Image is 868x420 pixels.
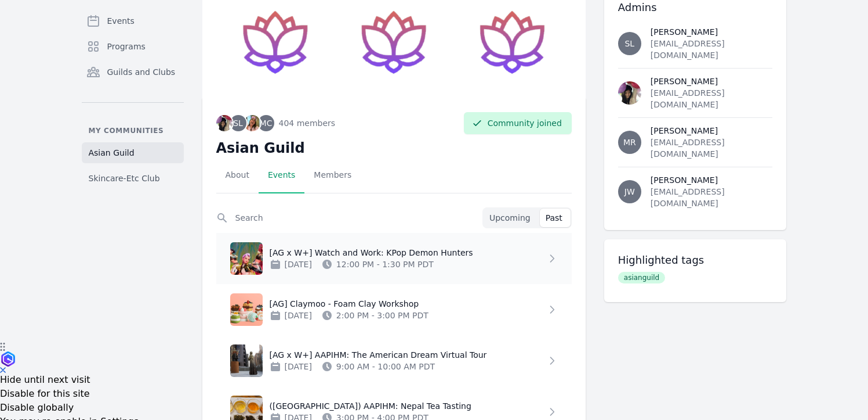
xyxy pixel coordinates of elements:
span: Events [107,15,135,27]
div: [PERSON_NAME] [651,174,773,186]
h3: Highlighted tags [618,253,773,267]
a: Guilds and Clubs [82,60,184,84]
div: [EMAIL_ADDRESS][DOMAIN_NAME] [651,87,773,110]
span: 404 members [279,117,336,129]
div: [PERSON_NAME] [651,76,773,87]
div: 2:00 PM - 3:00 PM PDT [312,310,428,321]
p: ([GEOGRAPHIC_DATA]) AAPIHM: Nepal Tea Tasting [270,400,546,412]
div: [EMAIL_ADDRESS][DOMAIN_NAME] [651,186,773,209]
div: [DATE] [270,310,312,321]
span: Programs [107,41,146,52]
div: 9:00 AM - 10:00 AM PDT [312,361,435,372]
p: [AG x W+] Watch and Work: KPop Demon Hunters [270,247,546,259]
div: [DATE] [270,259,312,270]
input: Search [216,207,482,228]
a: [AG] Claymoo - Foam Clay Workshop[DATE]2:00 PM - 3:00 PM PDT [216,284,572,335]
a: About [216,157,259,193]
div: 12:00 PM - 1:30 PM PDT [312,259,434,270]
a: Members [304,157,361,193]
a: Skincare-Etc Club [82,168,184,189]
div: [EMAIL_ADDRESS][DOMAIN_NAME] [651,38,773,61]
span: JW [624,188,635,196]
button: Upcoming [484,209,539,227]
span: Upcoming [489,212,531,224]
button: Community joined [464,112,572,134]
div: [EMAIL_ADDRESS][DOMAIN_NAME] [651,137,773,160]
a: Asian Guild [82,142,184,163]
span: Guilds and Clubs [107,66,176,78]
span: Skincare-Etc Club [89,173,160,184]
span: asianguild [618,272,665,283]
span: MR [623,138,636,146]
div: [PERSON_NAME] [651,125,773,137]
span: SL [233,119,243,127]
h3: Admins [618,1,773,15]
p: [AG] Claymoo - Foam Clay Workshop [270,298,546,310]
a: Events [259,157,304,193]
span: Past [546,212,562,224]
div: [PERSON_NAME] [651,26,773,38]
p: [AG x W+] AAPIHM: The American Dream Virtual Tour [270,349,546,361]
a: Events [82,9,184,33]
h2: Asian Guild [216,139,572,157]
p: My communities [82,126,184,135]
span: Asian Guild [89,147,135,159]
a: [AG x W+] AAPIHM: The American Dream Virtual Tour[DATE]9:00 AM - 10:00 AM PDT [216,335,572,386]
div: [DATE] [270,361,312,372]
a: Programs [82,35,184,58]
nav: Sidebar [82,9,184,189]
span: MC [260,119,273,127]
button: Past [540,209,571,227]
a: [AG x W+] Watch and Work: KPop Demon Hunters[DATE]12:00 PM - 1:30 PM PDT [216,233,572,284]
span: SL [624,40,634,48]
